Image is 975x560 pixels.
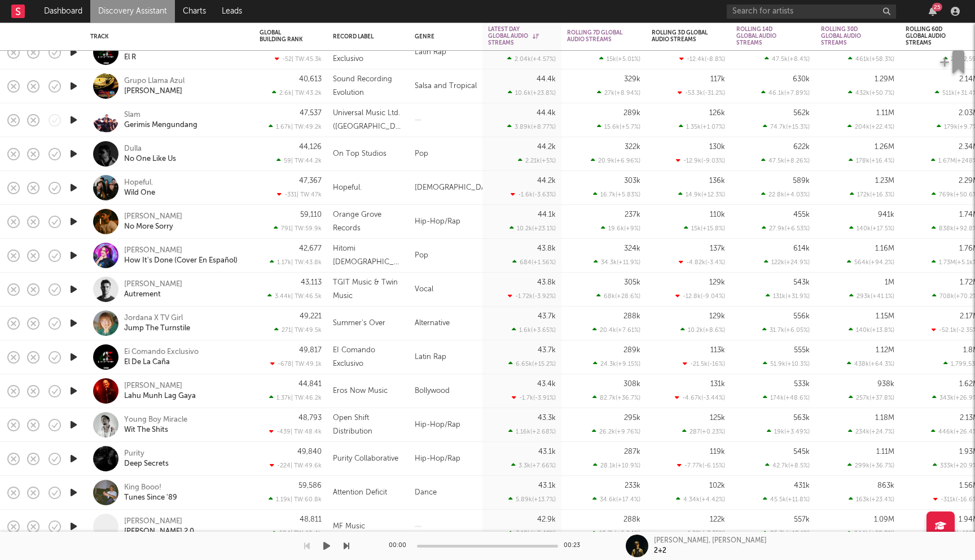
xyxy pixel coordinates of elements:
[567,29,623,43] div: Rolling 7D Global Audio Streams
[591,157,640,164] div: 20.9k ( +6.96 % )
[793,414,810,422] div: 563k
[124,357,170,368] div: El De La Caña
[594,259,640,266] div: 34.3k ( +11.9 % )
[124,313,183,323] a: Jordana X TV Girl
[793,177,810,185] div: 589k
[409,137,482,171] div: Pop
[624,279,640,286] div: 305k
[709,110,725,117] div: 126k
[623,110,640,117] div: 289k
[90,33,243,40] div: Track
[301,279,322,286] div: 43,113
[299,245,322,252] div: 42,677
[793,245,810,252] div: 614k
[625,482,640,489] div: 233k
[709,279,725,286] div: 129k
[124,381,182,391] a: [PERSON_NAME]
[124,527,194,537] a: [PERSON_NAME] 2.0
[508,292,556,300] div: -1.72k ( -3.92 % )
[333,181,362,195] div: Hopeful.
[409,307,482,340] div: Alternative
[885,279,894,286] div: 1M
[794,380,810,388] div: 533k
[299,177,322,185] div: 47,367
[124,144,142,154] a: Dulla
[260,259,322,266] div: 1.17k | TW: 43.8k
[409,171,482,205] div: [DEMOGRAPHIC_DATA]
[298,482,322,489] div: 59,586
[875,414,894,422] div: 1.18M
[793,279,810,286] div: 543k
[124,212,182,222] div: [PERSON_NAME]
[124,188,155,198] div: Wild One
[932,3,942,11] div: 25
[625,211,640,218] div: 237k
[538,313,556,320] div: 43.7k
[299,143,322,151] div: 44,126
[682,428,725,435] div: 287 ( +0.23 % )
[124,154,176,164] div: No One Like Us
[710,347,725,354] div: 113k
[124,110,140,120] a: Slam
[507,55,556,63] div: 2.04k ( +4.57 % )
[710,211,725,218] div: 110k
[793,448,810,456] div: 545k
[597,89,640,97] div: 27k ( +8.94 % )
[761,157,810,164] div: 47.5k ( +8.26 % )
[124,53,136,63] div: El R
[124,347,199,357] div: Ei Comando Exclusivo
[537,143,556,151] div: 44.2k
[848,55,894,63] div: 461k ( +58.3 % )
[765,55,810,63] div: 47.5k ( +8.4 % )
[847,123,894,130] div: 204k ( +22.4 % )
[624,414,640,422] div: 295k
[511,191,556,198] div: -1.6k ( -3.63 % )
[512,394,556,401] div: -1.7k ( -3.91 % )
[260,123,322,130] div: 1.67k | TW: 49.2k
[761,89,810,97] div: 46.1k ( +7.89 % )
[260,462,322,469] div: -224 | TW: 49.6k
[601,225,640,232] div: 19.6k ( +9 % )
[676,157,725,164] div: -12.9k ( -9.03 % )
[508,428,556,435] div: 1.16k ( +2.68 % )
[508,496,556,503] div: 5.89k ( +13.7 % )
[875,245,894,252] div: 1.16M
[764,259,810,266] div: 122k ( +24.9 % )
[333,452,398,466] div: Purity Collaborative
[537,245,556,252] div: 43.8k
[592,394,640,401] div: 82.7k ( +36.7 % )
[679,55,725,63] div: -12.4k ( -8.8 % )
[763,530,810,537] div: 85.3k ( +18.1 % )
[625,143,640,151] div: 322k
[298,414,322,422] div: 48,793
[793,76,810,83] div: 630k
[518,157,556,164] div: 2.21k ( +5 % )
[592,326,640,334] div: 20.4k ( +7.61 % )
[762,326,810,334] div: 31.7k ( +6.05 % )
[683,360,725,368] div: -21.5k ( -16 % )
[876,448,894,456] div: 1.11M
[488,26,539,46] div: Latest Day Global Audio Streams
[849,225,894,232] div: 140k ( +17.5 % )
[508,530,556,537] div: 3.18k ( +7.42 % )
[124,449,144,459] div: Purity
[537,110,556,117] div: 44.4k
[679,259,725,266] div: -4.82k ( -3.4 % )
[260,157,322,164] div: 59 | TW: 44.2k
[762,225,810,232] div: 27.9k ( +6.53 % )
[333,242,403,269] div: Hitomi [DEMOGRAPHIC_DATA]
[409,442,482,476] div: Hip-Hop/Rap
[623,313,640,320] div: 288k
[260,360,322,368] div: -678 | TW: 49.1k
[538,482,556,489] div: 43.1k
[124,323,190,334] div: Jump The Turnstile
[710,414,725,422] div: 125k
[847,259,894,266] div: 564k ( +94.2 % )
[260,89,322,97] div: 2.6k | TW: 43.2k
[124,86,182,97] div: [PERSON_NAME]
[847,462,894,469] div: 299k ( +36.7 % )
[599,55,640,63] div: 15k ( +5.01 % )
[675,394,725,401] div: -4.67k ( -3.44 % )
[124,120,197,130] a: Gerimis Mengundang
